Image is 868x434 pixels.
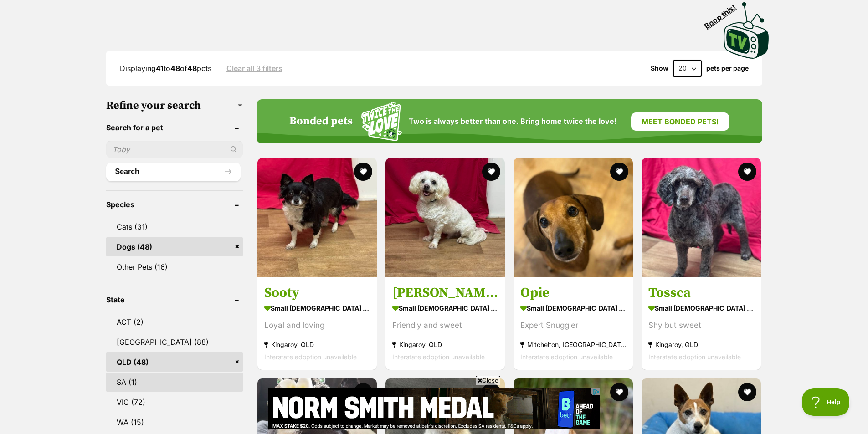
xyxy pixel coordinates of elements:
strong: 41 [156,64,164,73]
input: Toby [106,141,243,158]
h3: Sooty [264,284,370,301]
strong: Mitchelton, [GEOGRAPHIC_DATA] [520,338,626,351]
a: [GEOGRAPHIC_DATA] (88) [106,332,243,352]
strong: small [DEMOGRAPHIC_DATA] Dog [520,301,626,315]
img: Squiggle [361,102,402,141]
header: Search for a pet [106,123,243,132]
strong: small [DEMOGRAPHIC_DATA] Dog [648,301,754,315]
button: favourite [354,163,372,181]
div: Expert Snuggler [520,319,626,332]
h3: Opie [520,284,626,301]
a: ACT (2) [106,312,243,332]
button: favourite [610,383,628,401]
strong: Kingaroy, QLD [264,338,370,351]
iframe: Advertisement [268,388,600,429]
a: Opie small [DEMOGRAPHIC_DATA] Dog Expert Snuggler Mitchelton, [GEOGRAPHIC_DATA] Interstate adopti... [514,277,633,370]
a: Sooty small [DEMOGRAPHIC_DATA] Dog Loyal and loving Kingaroy, QLD Interstate adoption unavailable [257,277,377,370]
a: VIC (72) [106,393,243,412]
span: Interstate adoption unavailable [264,353,357,361]
img: Sooty - Chihuahua (Long Coat) Dog [257,158,377,277]
strong: 48 [187,64,197,73]
strong: Kingaroy, QLD [648,338,754,351]
strong: 48 [170,64,180,73]
span: Interstate adoption unavailable [392,353,485,361]
img: Tossca - Poodle (Miniature) Dog [642,158,761,277]
a: Tossca small [DEMOGRAPHIC_DATA] Dog Shy but sweet Kingaroy, QLD Interstate adoption unavailable [642,277,761,370]
header: State [106,296,243,304]
button: favourite [739,163,757,181]
button: favourite [354,383,372,401]
span: Interstate adoption unavailable [648,353,741,361]
button: Search [106,163,241,181]
a: QLD (48) [106,352,243,372]
img: PetRescue TV logo [724,2,769,59]
a: SA (1) [106,373,243,392]
label: pets per page [706,65,749,72]
strong: small [DEMOGRAPHIC_DATA] Dog [392,301,498,315]
a: Clear all 3 filters [226,64,282,72]
button: favourite [610,163,628,181]
div: Friendly and sweet [392,319,498,332]
header: Species [106,200,243,209]
strong: Kingaroy, QLD [392,338,498,351]
a: Meet bonded pets! [631,112,729,131]
div: Shy but sweet [648,319,754,332]
img: Opie - Dachshund (Smooth Haired) Dog [514,158,633,277]
span: Show [651,65,668,72]
h3: Refine your search [106,99,243,112]
button: favourite [482,163,500,181]
a: Cats (31) [106,217,243,236]
a: WA (15) [106,413,243,432]
a: [PERSON_NAME] small [DEMOGRAPHIC_DATA] Dog Friendly and sweet Kingaroy, QLD Interstate adoption u... [385,277,505,370]
div: Loyal and loving [264,319,370,332]
span: Interstate adoption unavailable [520,353,613,361]
h3: [PERSON_NAME] [392,284,498,301]
h3: Tossca [648,284,754,301]
a: Other Pets (16) [106,257,243,276]
h4: Bonded pets [289,115,353,128]
img: Bundy - Maltese Dog [385,158,505,277]
span: Close [476,376,500,385]
button: favourite [739,383,757,401]
a: Dogs (48) [106,237,243,256]
span: Two is always better than one. Bring home twice the love! [409,117,616,126]
strong: small [DEMOGRAPHIC_DATA] Dog [264,301,370,315]
span: Displaying to of pets [120,64,211,73]
iframe: Help Scout Beacon - Open [802,388,850,416]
